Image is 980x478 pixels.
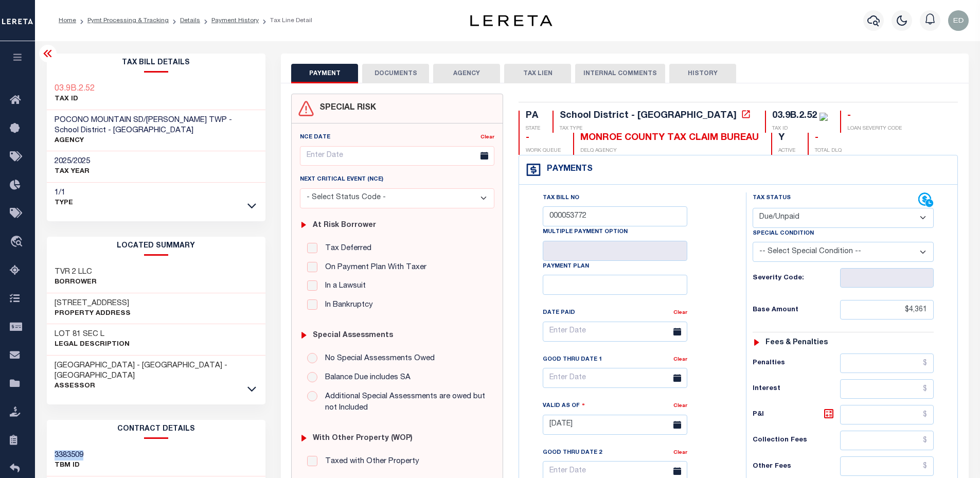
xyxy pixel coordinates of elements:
[560,111,737,120] div: School District - [GEOGRAPHIC_DATA]
[55,277,97,288] p: Borrower
[313,434,413,443] h6: with Other Property (WOP)
[847,125,902,133] p: LOAN SEVERITY CODE
[314,103,376,113] h4: SPECIAL RISK
[753,463,840,471] h6: Other Fees
[815,133,842,144] div: -
[55,298,131,309] h3: [STREET_ADDRESS]
[55,94,95,104] p: TAX ID
[840,300,934,320] input: $
[575,64,665,83] button: INTERNAL COMMENTS
[526,125,540,133] p: STATE
[55,136,258,146] p: AGENCY
[55,340,130,350] p: Legal Description
[753,436,840,445] h6: Collection Fees
[753,229,814,238] label: Special Condition
[55,381,258,392] p: Assessor
[753,385,840,393] h6: Interest
[753,306,840,314] h6: Base Amount
[543,368,687,388] input: Enter Date
[543,356,602,364] label: Good Thru Date 1
[543,322,687,342] input: Enter Date
[772,125,828,133] p: TAX ID
[313,221,376,230] h6: At Risk Borrower
[753,194,791,203] label: Tax Status
[778,133,795,144] div: Y
[320,353,435,365] label: No Special Assessments Owed
[55,167,90,177] p: TAX YEAR
[313,331,393,340] h6: Special Assessments
[470,15,553,26] img: logo-dark.svg
[300,146,494,166] input: Enter Date
[47,237,266,256] h2: LOCATED SUMMARY
[673,403,687,409] a: Clear
[320,280,366,292] label: In a Lawsuit
[320,299,373,311] label: In Bankruptcy
[87,17,169,24] a: Pymt Processing & Tracking
[55,267,97,277] h3: TVR 2 LLC
[55,188,73,198] h3: 1/1
[543,228,628,237] label: Multiple Payment Option
[673,357,687,362] a: Clear
[673,310,687,315] a: Clear
[526,133,561,144] div: -
[320,391,487,414] label: Additional Special Assessments are owed but not Included
[55,309,131,319] p: Property Address
[580,133,759,144] div: MONROE COUNTY TAX CLAIM BUREAU
[543,449,602,457] label: Good Thru Date 2
[542,165,593,174] h4: Payments
[504,64,571,83] button: TAX LIEN
[673,450,687,455] a: Clear
[55,156,90,167] h3: 2025/2025
[211,17,259,24] a: Payment History
[362,64,429,83] button: DOCUMENTS
[55,329,130,340] h3: LOT 81 SEC L
[543,401,585,411] label: Valid as Of
[778,147,795,155] p: ACTIVE
[320,243,371,255] label: Tax Deferred
[669,64,736,83] button: HISTORY
[543,309,575,317] label: Date Paid
[433,64,500,83] button: AGENCY
[753,274,840,282] h6: Severity Code:
[580,147,759,155] p: DELQ AGENCY
[47,420,266,439] h2: CONTRACT details
[840,456,934,476] input: $
[59,17,76,24] a: Home
[543,415,687,435] input: Enter Date
[543,194,579,203] label: Tax Bill No
[526,147,561,155] p: WORK QUEUE
[948,10,969,31] img: svg+xml;base64,PHN2ZyB4bWxucz0iaHR0cDovL3d3dy53My5vcmcvMjAwMC9zdmciIHBvaW50ZXItZXZlbnRzPSJub25lIi...
[47,54,266,73] h2: Tax Bill Details
[840,353,934,373] input: $
[840,379,934,399] input: $
[320,372,411,384] label: Balance Due includes SA
[840,405,934,424] input: $
[815,147,842,155] p: TOTAL DLQ
[180,17,200,24] a: Details
[55,450,83,461] h3: 3383509
[753,359,840,367] h6: Penalties
[55,461,83,471] p: TBM ID
[300,175,383,184] label: Next Critical Event (NCE)
[765,339,828,347] h6: Fees & Penalties
[55,361,258,381] h3: [GEOGRAPHIC_DATA] - [GEOGRAPHIC_DATA] - [GEOGRAPHIC_DATA]
[259,16,312,25] li: Tax Line Detail
[320,456,419,468] label: Taxed with Other Property
[480,135,494,140] a: Clear
[291,64,358,83] button: PAYMENT
[772,111,817,120] div: 03.9B.2.52
[300,133,330,142] label: NCE Date
[753,408,840,422] h6: P&I
[55,116,232,134] span: POCONO MOUNTAIN SD/[PERSON_NAME] TWP - School District - [GEOGRAPHIC_DATA]
[55,198,73,208] p: Type
[55,84,95,94] a: 03.9B.2.52
[847,111,902,122] div: -
[320,262,426,274] label: On Payment Plan With Taxer
[840,431,934,450] input: $
[10,236,26,249] i: travel_explore
[560,125,753,133] p: TAX TYPE
[543,262,589,271] label: Payment Plan
[526,111,540,122] div: PA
